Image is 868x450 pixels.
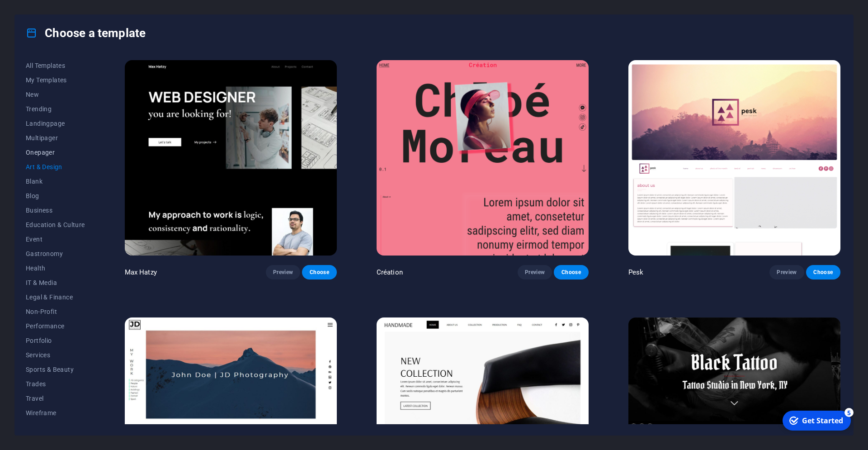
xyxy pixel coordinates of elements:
span: Choose [309,269,329,276]
span: Onepager [26,149,85,156]
button: Choose [806,265,840,279]
button: Health [26,261,85,275]
button: Onepager [26,145,85,160]
span: Health [26,265,85,272]
button: Landingpage [26,116,85,131]
button: Trending [26,102,85,116]
span: Wireframe [26,409,85,417]
button: Portfolio [26,333,85,348]
button: Travel [26,391,85,406]
span: All Templates [26,62,85,69]
span: Landingpage [26,120,85,127]
span: New [26,91,85,98]
button: Trades [26,377,85,391]
button: Wireframe [26,406,85,420]
span: Trending [26,105,85,113]
span: Choose [813,269,833,276]
button: Multipager [26,131,85,145]
img: Pesk [628,60,840,256]
button: Gastronomy [26,246,85,261]
button: Choose [554,265,588,279]
button: Preview [769,265,804,279]
span: Education & Culture [26,221,85,228]
button: Non-Profit [26,304,85,319]
button: IT & Media [26,275,85,290]
img: Max Hatzy [125,60,337,256]
button: Sports & Beauty [26,362,85,377]
button: Business [26,203,85,218]
button: Legal & Finance [26,290,85,304]
button: My Templates [26,73,85,87]
button: Art & Design [26,160,85,174]
button: All Templates [26,58,85,73]
span: IT & Media [26,279,85,286]
button: Blank [26,174,85,189]
h4: Choose a template [26,26,146,40]
div: 5 [67,1,76,10]
span: Art & Design [26,163,85,171]
button: Blog [26,189,85,203]
button: Services [26,348,85,362]
p: Max Hatzy [125,268,157,277]
span: Services [26,351,85,359]
p: Pesk [628,268,644,277]
button: Preview [518,265,552,279]
span: Blog [26,192,85,199]
img: Création [377,60,589,256]
span: Choose [561,269,581,276]
span: Portfolio [26,337,85,344]
span: Non-Profit [26,308,85,315]
button: Performance [26,319,85,333]
span: Performance [26,322,85,330]
span: Sports & Beauty [26,366,85,373]
span: Preview [777,269,797,276]
button: Choose [302,265,336,279]
button: New [26,87,85,102]
p: Création [377,268,403,277]
div: Get Started 5 items remaining, 0% complete [5,4,73,24]
span: Travel [26,395,85,402]
span: Blank [26,178,85,185]
div: Get Started [24,9,66,19]
span: Multipager [26,134,85,142]
span: Preview [525,269,545,276]
span: Preview [273,269,293,276]
span: Gastronomy [26,250,85,257]
span: Event [26,236,85,243]
span: Legal & Finance [26,294,85,301]
button: Preview [266,265,300,279]
span: My Templates [26,76,85,84]
span: Business [26,207,85,214]
button: Event [26,232,85,246]
button: Education & Culture [26,218,85,232]
span: Trades [26,380,85,388]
